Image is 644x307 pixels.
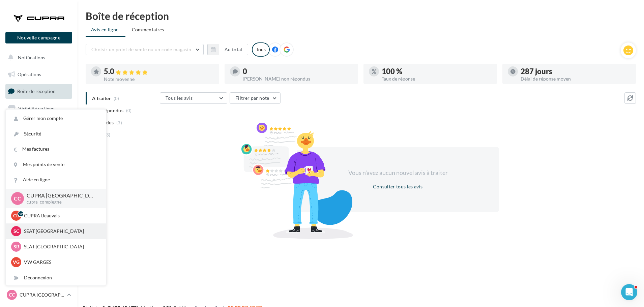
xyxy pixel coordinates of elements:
p: CUPRA Beauvais [24,212,98,219]
span: CC [14,194,21,202]
a: Boîte de réception [4,84,74,98]
button: Consulter tous les avis [370,183,425,191]
iframe: Intercom live chat [621,284,637,300]
span: Choisir un point de vente ou un code magasin [91,47,191,52]
a: Campagnes DataOnDemand [4,208,74,227]
div: 0 [243,68,353,75]
button: Au total [207,44,248,55]
span: Commentaires [132,26,164,33]
button: Nouvelle campagne [5,32,72,43]
a: CC CUPRA [GEOGRAPHIC_DATA] [5,288,72,301]
span: (0) [126,108,132,113]
a: Contacts [4,135,74,149]
span: Notifications [18,55,45,60]
button: Notifications [4,51,71,65]
a: Campagnes [4,118,74,132]
a: PLV et print personnalisable [4,185,74,205]
p: CUPRA [GEOGRAPHIC_DATA] [27,192,95,199]
a: Médiathèque [4,152,74,166]
div: Déconnexion [6,270,106,285]
span: Tous les avis [166,95,193,101]
span: (3) [116,120,122,125]
p: SEAT [GEOGRAPHIC_DATA] [24,228,98,235]
span: SB [13,243,19,250]
span: Boîte de réception [17,88,56,94]
button: Au total [219,44,248,55]
div: [PERSON_NAME] non répondus [243,76,353,81]
div: 287 jours [521,68,631,75]
span: VG [13,259,20,266]
button: Tous les avis [160,92,227,104]
div: Tous [252,42,270,57]
a: Opérations [4,67,74,82]
div: Délai de réponse moyen [521,76,631,81]
a: Aide en ligne [6,172,106,187]
span: SC [13,228,19,235]
a: Visibilité en ligne [4,101,74,116]
div: 100 % [382,68,492,75]
div: Note moyenne [104,77,214,82]
p: CUPRA [GEOGRAPHIC_DATA] [20,291,64,298]
div: Vous n'avez aucun nouvel avis à traiter [340,168,456,177]
div: Boîte de réception [86,11,636,21]
span: Opérations [18,71,41,77]
div: Taux de réponse [382,76,492,81]
a: Gérer mon compte [6,111,106,126]
span: Non répondus [92,107,123,114]
a: Sécurité [6,126,106,142]
p: VW GARGES [24,259,98,266]
span: (3) [105,132,111,137]
button: Filtrer par note [230,92,281,104]
span: Visibilité en ligne [18,105,54,111]
div: 5.0 [104,68,214,75]
p: cupra_compiegne [27,199,95,205]
a: Calendrier [4,168,74,183]
a: Mes points de vente [6,157,106,172]
p: SEAT [GEOGRAPHIC_DATA] [24,243,98,250]
button: Choisir un point de vente ou un code magasin [86,44,204,55]
span: CC [9,291,15,298]
span: CB [13,212,19,219]
a: Mes factures [6,142,106,157]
